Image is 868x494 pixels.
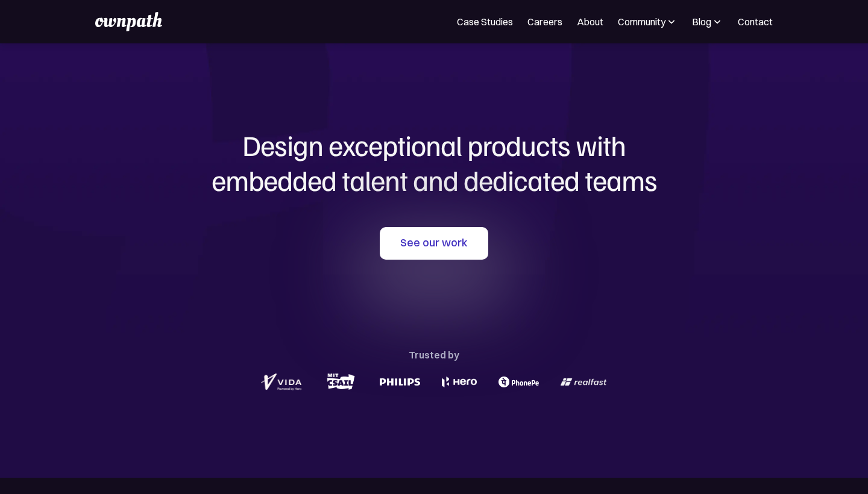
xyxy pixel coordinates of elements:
[618,14,678,29] div: Community
[618,14,665,29] div: Community
[409,346,459,363] div: Trusted by
[692,14,711,29] div: Blog
[527,14,562,29] a: Careers
[145,128,723,197] h1: Design exceptional products with embedded talent and dedicated teams
[457,14,513,29] a: Case Studies
[577,14,603,29] a: About
[738,14,773,29] a: Contact
[692,14,723,29] div: Blog
[380,227,488,260] a: See our work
